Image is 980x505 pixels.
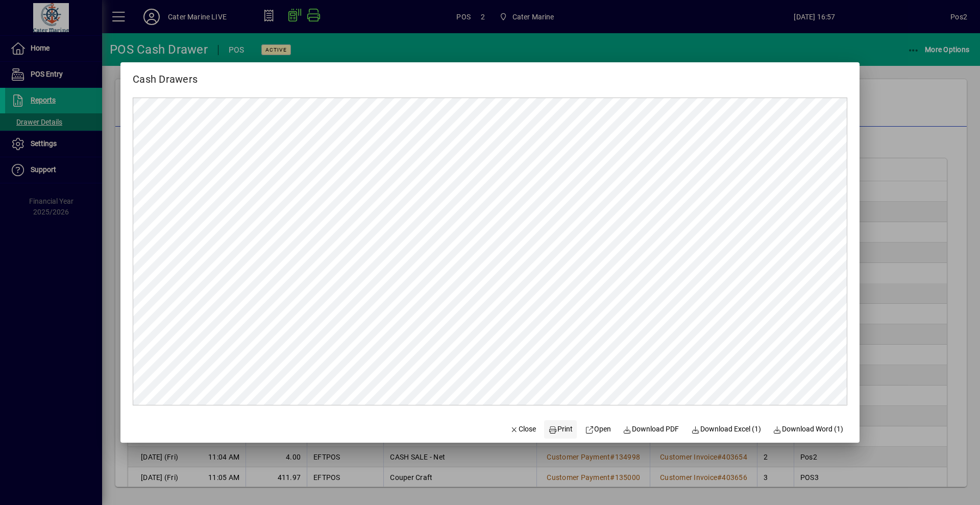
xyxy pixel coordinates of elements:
button: Download Excel (1) [687,420,765,439]
span: Open [585,424,611,435]
span: Close [510,424,536,435]
h2: Cash Drawers [120,62,210,87]
span: Download PDF [623,424,679,435]
span: Download Excel (1) [691,424,761,435]
span: Print [548,424,573,435]
span: Download Word (1) [773,424,844,435]
button: Print [544,420,577,439]
a: Download PDF [619,420,683,439]
button: Download Word (1) [769,420,848,439]
a: Open [581,420,615,439]
button: Close [506,420,541,439]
